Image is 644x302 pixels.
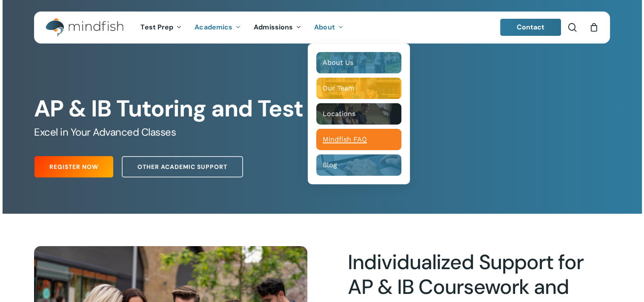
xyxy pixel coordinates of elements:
span: Register Now [49,163,98,171]
span: Contact [517,23,545,32]
a: About [308,24,350,31]
span: Blog [323,161,337,169]
span: Academics [195,23,232,32]
span: About [314,23,335,32]
a: Blog [316,154,401,176]
a: Mindfish FAQ [316,129,401,150]
a: Contact [500,19,561,36]
header: Main Menu [34,12,610,44]
span: Mindfish FAQ [323,135,367,143]
a: Academics [188,24,247,31]
a: Test Prep [134,24,188,31]
a: Our Team [316,78,401,99]
span: Admissions [254,23,293,32]
span: Locations [323,110,355,118]
a: About Us [316,52,401,73]
a: Locations [316,103,401,125]
span: Other Academic Support [137,163,227,171]
a: Register Now [34,156,113,177]
h1: AP & IB Tutoring and Test Prep [34,95,610,122]
a: Cart [589,23,598,32]
a: Admissions [247,24,308,31]
a: Other Academic Support [122,156,243,177]
span: Our Team [323,84,355,92]
span: Test Prep [140,23,173,32]
h5: Excel in Your Advanced Classes [34,125,610,139]
nav: Main Menu [134,12,349,44]
span: About Us [323,58,353,67]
